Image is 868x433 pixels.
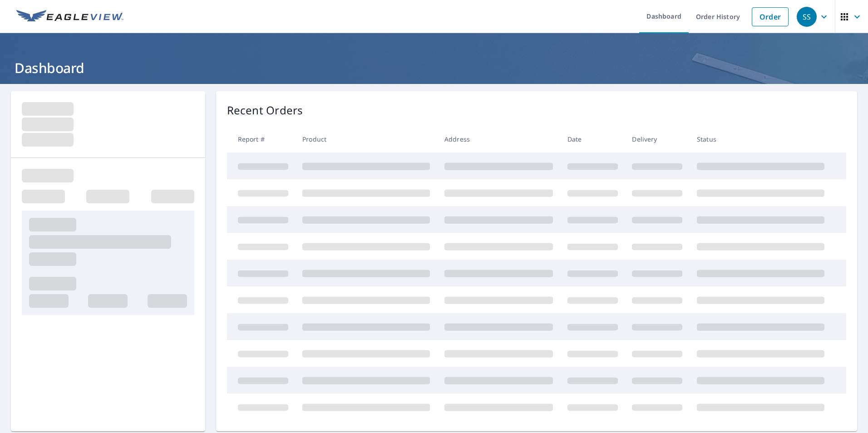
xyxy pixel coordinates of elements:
div: SS [797,7,817,27]
th: Product [295,126,437,153]
p: Recent Orders [227,102,303,118]
th: Report # [227,126,296,153]
img: EV Logo [16,10,123,24]
th: Date [560,126,625,153]
th: Delivery [625,126,690,153]
a: Order [752,7,789,26]
h1: Dashboard [11,59,857,77]
th: Status [690,126,832,153]
th: Address [437,126,560,153]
